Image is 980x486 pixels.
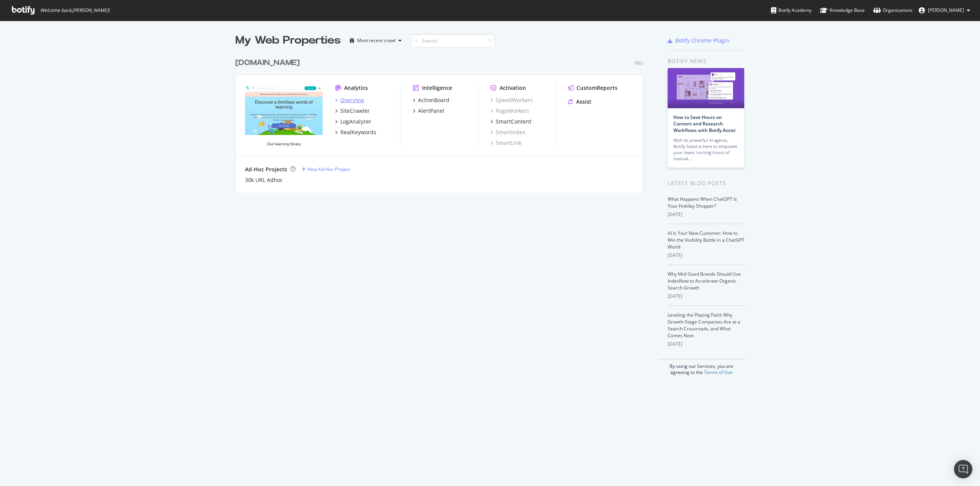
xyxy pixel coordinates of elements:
a: 30k URL Adhoc [245,176,283,184]
a: How to Save Hours on Content and Research Workflows with Botify Assist [673,114,736,133]
a: AlertPanel [413,107,444,115]
div: Overview [340,96,364,104]
a: SmartIndex [490,128,525,136]
div: [DATE] [668,341,745,348]
div: CustomReports [577,84,617,92]
div: Open Intercom Messenger [954,460,972,478]
div: [DATE] [668,293,745,300]
div: New Ad-Hoc Project [307,166,350,172]
div: [DATE] [668,252,745,259]
a: Botify Chrome Plugin [668,37,729,44]
a: AI Is Your New Customer: How to Win the Visibility Battle in a ChatGPT World [668,230,745,250]
a: LogAnalyzer [335,118,371,125]
a: What Happens When ChatGPT Is Your Holiday Shopper? [668,196,737,209]
a: SmartContent [490,118,531,125]
img: education.com [245,84,323,146]
a: PageWorkers [490,107,529,115]
span: Sujun Zhu [928,7,964,13]
input: Search [411,34,495,47]
div: Analytics [344,84,368,92]
div: My Web Properties [235,33,341,48]
a: [DOMAIN_NAME] [235,57,303,68]
img: How to Save Hours on Content and Research Workflows with Botify Assist [668,68,744,108]
div: Botify news [668,57,745,65]
a: RealKeywords [335,128,376,136]
div: Botify Chrome Plugin [675,37,729,44]
div: With its powerful AI agents, Botify Assist is here to empower your team, turning hours of manual… [673,137,738,162]
button: [PERSON_NAME] [913,4,976,16]
div: Organizations [873,7,913,14]
a: ActionBoard [413,96,449,104]
a: SiteCrawler [335,107,370,115]
a: Terms of Use [704,369,733,375]
a: New Ad-Hoc Project [302,166,350,172]
a: Leveling the Playing Field: Why Growth-Stage Companies Are at a Search Crossroads, and What Comes... [668,312,740,339]
a: SmartLink [490,139,521,147]
div: AlertPanel [418,107,444,115]
div: [DATE] [668,211,745,218]
div: Ad-Hoc Projects [245,166,287,173]
a: SpeedWorkers [490,96,533,104]
a: Overview [335,96,364,104]
a: Why Mid-Sized Brands Should Use IndexNow to Accelerate Organic Search Growth [668,271,741,291]
div: Activation [500,84,526,92]
div: Pro [634,60,643,67]
button: Most recent crawl [347,34,405,47]
div: RealKeywords [340,128,376,136]
div: SmartContent [496,118,531,125]
div: Most recent crawl [357,38,395,43]
div: Latest Blog Posts [668,179,745,187]
div: grid [235,48,649,193]
div: Knowledge Base [820,7,865,14]
a: CustomReports [568,84,617,92]
a: Assist [568,98,591,106]
span: Welcome back, [PERSON_NAME] ! [40,7,109,13]
div: LogAnalyzer [340,118,371,125]
div: Botify Academy [771,7,812,14]
div: ActionBoard [418,96,449,104]
div: Intelligence [422,84,452,92]
div: By using our Services, you are agreeing to the [658,359,745,375]
div: Assist [576,98,591,106]
div: [DOMAIN_NAME] [235,57,300,68]
div: SiteCrawler [340,107,370,115]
